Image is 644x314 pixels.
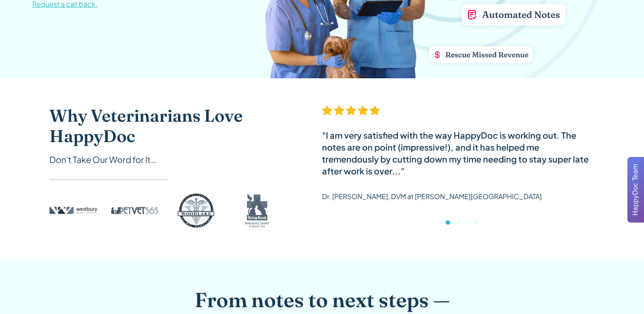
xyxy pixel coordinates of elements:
img: PetVet 365 logo [111,194,158,228]
div: Show slide 5 of 6 [466,220,471,225]
p: Dr. [PERSON_NAME], DVM at [PERSON_NAME][GEOGRAPHIC_DATA] [322,191,542,203]
div: 2 of 6 [322,106,595,233]
div: "I am very satisfied with the way HappyDoc is working out. The notes are on point (impressive!), ... [322,129,595,177]
div: Don’t Take Our Word for It… [49,153,288,166]
img: Woodlake logo [172,194,220,228]
img: Westbury [49,194,97,228]
div: Show slide 2 of 6 [446,220,450,225]
div: Show slide 4 of 6 [460,220,464,225]
h2: Why Veterinarians Love HappyDoc [49,106,288,146]
img: Bishop Ranch logo [233,194,281,228]
div: carousel [322,106,595,233]
div: Show slide 3 of 6 [453,220,457,225]
div: Show slide 1 of 6 [439,220,443,225]
div: Show slide 6 of 6 [474,220,478,225]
